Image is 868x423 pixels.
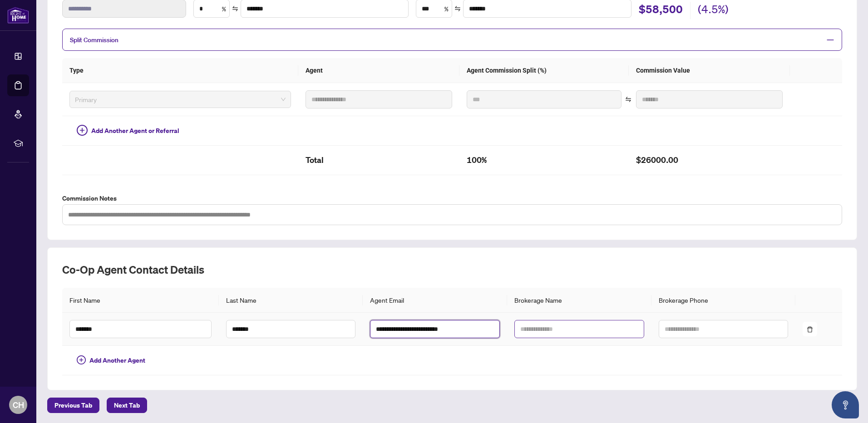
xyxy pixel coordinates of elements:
span: CH [13,398,24,411]
h2: (4.5%) [698,2,729,19]
span: plus-circle [77,355,86,364]
h2: $26000.00 [636,153,783,167]
img: logo [7,7,29,24]
button: Add Another Agent [69,353,153,368]
span: swap [625,96,631,103]
h2: Total [306,153,452,167]
span: swap [232,5,238,12]
span: Split Commission [70,36,118,44]
div: Split Commission [62,29,842,51]
span: Primary [75,93,286,106]
span: minus [826,36,834,44]
th: First Name [62,288,219,313]
th: Last Name [219,288,363,313]
th: Agent Commission Split (%) [459,58,629,83]
h2: 100% [467,153,621,167]
span: swap [454,5,461,12]
th: Commission Value [629,58,790,83]
span: Next Tab [114,398,140,413]
th: Type [62,58,298,83]
button: Next Tab [107,398,147,413]
span: Previous Tab [54,398,92,413]
th: Brokerage Name [507,288,651,313]
span: plus-circle [77,125,88,136]
span: Add Another Agent [89,355,145,365]
th: Brokerage Phone [651,288,796,313]
th: Agent [298,58,459,83]
button: Add Another Agent or Referral [69,123,187,138]
h2: Co-op Agent Contact Details [62,262,842,277]
th: Agent Email [363,288,507,313]
span: delete [807,326,813,333]
h2: $58,500 [639,2,683,19]
button: Open asap [832,391,859,418]
button: Previous Tab [47,398,99,413]
label: Commission Notes [62,193,842,203]
span: Add Another Agent or Referral [91,126,179,136]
